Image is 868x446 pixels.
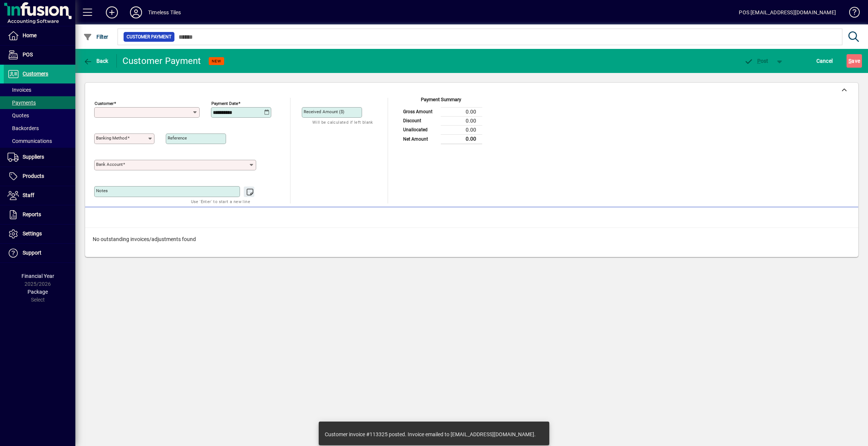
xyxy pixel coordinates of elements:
[96,135,127,141] mat-label: Banking method
[21,273,54,279] span: Financial Year
[4,46,75,64] a: POS
[441,134,482,144] td: 0.00
[399,116,441,125] td: Discount
[8,125,39,131] span: Backorders
[4,122,75,135] a: Backorders
[441,107,482,116] td: 0.00
[212,59,221,64] span: NEW
[4,109,75,122] a: Quotes
[399,96,482,107] div: Payment Summary
[28,289,48,295] span: Package
[23,231,42,237] span: Settings
[23,250,41,256] span: Support
[399,125,441,134] td: Unallocated
[325,431,536,438] div: Customer invoice #113325 posted. Invoice emailed to [EMAIL_ADDRESS][DOMAIN_NAME].
[4,244,75,262] a: Support
[211,101,238,106] mat-label: Payment Date
[815,54,835,68] button: Cancel
[23,173,44,179] span: Products
[4,83,75,96] a: Invoices
[399,98,482,144] app-page-summary-card: Payment Summary
[816,55,833,67] span: Cancel
[23,32,37,38] span: Home
[81,30,110,44] button: Filter
[23,71,48,77] span: Customers
[4,26,75,45] a: Home
[75,54,117,68] app-page-header-button: Back
[312,118,373,126] mat-hint: Will be calculated if left blank
[8,112,29,118] span: Quotes
[848,55,860,67] span: ave
[83,58,108,64] span: Back
[96,188,108,193] mat-label: Notes
[8,87,31,93] span: Invoices
[168,135,187,141] mat-label: Reference
[739,6,836,18] div: POS [EMAIL_ADDRESS][DOMAIN_NAME]
[441,116,482,125] td: 0.00
[744,58,769,64] span: ost
[848,58,851,64] span: S
[8,100,36,106] span: Payments
[96,162,123,167] mat-label: Bank Account
[23,52,33,58] span: POS
[4,135,75,147] a: Communications
[757,58,761,64] span: P
[441,125,482,134] td: 0.00
[23,211,41,217] span: Reports
[399,134,441,144] td: Net Amount
[83,34,108,40] span: Filter
[399,107,441,116] td: Gross Amount
[4,205,75,224] a: Reports
[85,228,858,251] div: No outstanding invoices/adjustments found
[4,186,75,205] a: Staff
[4,225,75,243] a: Settings
[4,148,75,167] a: Suppliers
[8,138,52,144] span: Communications
[847,54,862,68] button: Save
[740,54,772,68] button: Post
[844,2,859,26] a: Knowledge Base
[95,101,114,106] mat-label: Customer
[81,54,110,68] button: Back
[23,154,44,160] span: Suppliers
[127,33,171,41] span: Customer Payment
[304,109,344,114] mat-label: Received Amount ($)
[124,6,148,19] button: Profile
[100,6,124,19] button: Add
[148,6,181,18] div: Timeless Tiles
[191,197,250,206] mat-hint: Use 'Enter' to start a new line
[4,167,75,186] a: Products
[4,96,75,109] a: Payments
[23,192,34,198] span: Staff
[122,55,201,67] div: Customer Payment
